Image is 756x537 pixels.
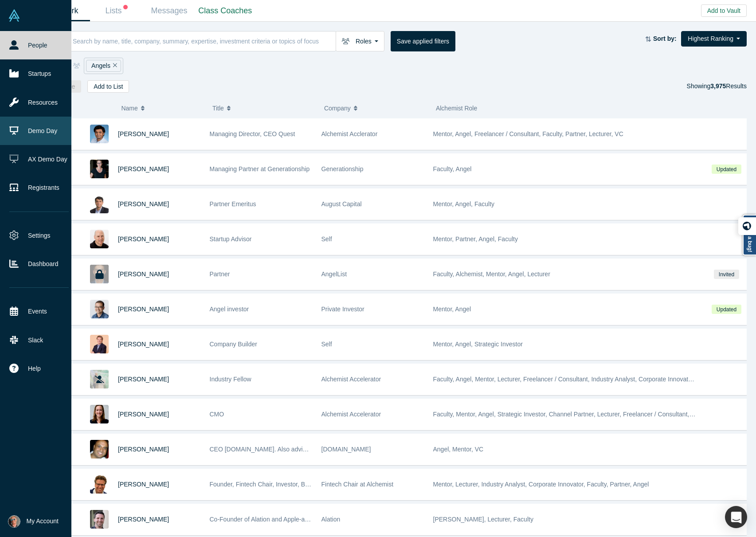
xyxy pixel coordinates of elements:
[433,411,746,418] span: Faculty, Mentor, Angel, Strategic Investor, Channel Partner, Lecturer, Freelancer / Consultant, C...
[210,306,249,313] span: Angel investor
[321,200,362,208] span: August Capital
[86,60,121,72] div: Angels
[433,130,623,137] span: Mentor, Angel, Freelancer / Consultant, Faculty, Partner, Lecturer, VC
[210,481,340,488] span: Founder, Fintech Chair, Investor, Board Advisor
[143,0,196,21] a: Messages
[712,305,741,314] span: Updated
[110,61,117,71] button: Remove Filter
[391,31,455,51] button: Save applied filters
[743,215,756,255] a: Report a bug!
[321,235,332,243] span: Self
[210,200,256,208] span: Partner Emeritus
[212,99,224,118] span: Title
[336,31,384,51] button: Roles
[8,515,59,528] button: My Account
[321,446,371,453] span: [DOMAIN_NAME]
[324,99,351,118] span: Company
[210,235,252,243] span: Startup Advisor
[121,99,203,118] button: Name
[210,130,295,137] span: Managing Director, CEO Quest
[90,125,109,143] img: Gnani Palanikumar's Profile Image
[712,165,741,174] span: Updated
[714,270,739,279] span: Invited
[210,165,310,172] span: Managing Partner at Generationship
[433,306,471,313] span: Mentor, Angel
[436,105,477,112] span: Alchemist Role
[321,411,381,418] span: Alchemist Accelerator
[90,0,143,21] a: Lists
[210,411,224,418] span: CMO
[90,300,109,318] img: Danny Chee's Profile Image
[118,130,169,137] a: [PERSON_NAME]
[8,9,20,22] img: Alchemist Vault Logo
[118,200,169,208] a: [PERSON_NAME]
[321,516,341,523] span: Alation
[90,405,109,423] img: Devon Crews's Profile Image
[90,510,109,529] img: Aaron Kalb's Profile Image
[210,341,257,348] span: Company Builder
[118,165,169,172] a: [PERSON_NAME]
[433,376,736,383] span: Faculty, Angel, Mentor, Lecturer, Freelancer / Consultant, Industry Analyst, Corporate Innovator,...
[710,82,726,90] strong: 3,975
[653,35,677,42] strong: Sort by:
[324,99,427,118] button: Company
[321,165,364,172] span: Generationship
[701,4,747,17] button: Add to Vault
[321,376,381,383] span: Alchemist Accelerator
[433,165,472,172] span: Faculty, Angel
[118,446,169,453] a: [PERSON_NAME]
[87,80,129,93] button: Add to List
[90,195,109,213] img: Vivek Mehra's Profile Image
[121,99,137,118] span: Name
[210,270,230,278] span: Partner
[433,341,523,348] span: Mentor, Angel, Strategic Investor
[433,446,484,453] span: Angel, Mentor, VC
[212,99,315,118] button: Title
[321,481,394,488] span: Fintech Chair at Alchemist
[118,306,169,313] a: [PERSON_NAME]
[433,200,495,208] span: Mentor, Angel, Faculty
[321,341,332,348] span: Self
[118,270,169,278] a: [PERSON_NAME]
[118,516,169,523] a: [PERSON_NAME]
[210,446,489,453] span: CEO [DOMAIN_NAME]. Also advising and investing. Previously w/ Red Hat, Inktank, DreamHost, etc.
[118,411,169,418] a: [PERSON_NAME]
[433,481,649,488] span: Mentor, Lecturer, Industry Analyst, Corporate Innovator, Faculty, Partner, Angel
[118,481,169,488] a: [PERSON_NAME]
[681,31,747,47] button: Highest Ranking
[118,376,169,383] a: [PERSON_NAME]
[90,440,109,459] img: Ben Cherian's Profile Image
[321,306,364,313] span: Private Investor
[433,235,518,243] span: Mentor, Partner, Angel, Faculty
[118,341,169,348] a: [PERSON_NAME]
[210,516,315,523] span: Co-Founder of Alation and Apple-alum
[90,230,109,248] img: Adam Frankl's Profile Image
[27,517,59,526] span: My Account
[90,475,109,494] img: Hans Reisgies's Profile Image
[8,515,20,528] img: Laurent Rains's Account
[196,0,255,21] a: Class Coaches
[90,335,109,353] img: Bill Demas's Profile Image
[118,235,169,243] a: [PERSON_NAME]
[28,364,41,373] span: Help
[321,130,378,137] span: Alchemist Acclerator
[433,516,533,523] span: [PERSON_NAME], Lecturer, Faculty
[90,160,109,178] img: Rachel Chalmers's Profile Image
[687,80,747,93] div: Showing
[433,270,550,278] span: Faculty, Alchemist, Mentor, Angel, Lecturer
[710,82,747,90] span: Results
[321,270,347,278] span: AngelList
[210,376,251,383] span: Industry Fellow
